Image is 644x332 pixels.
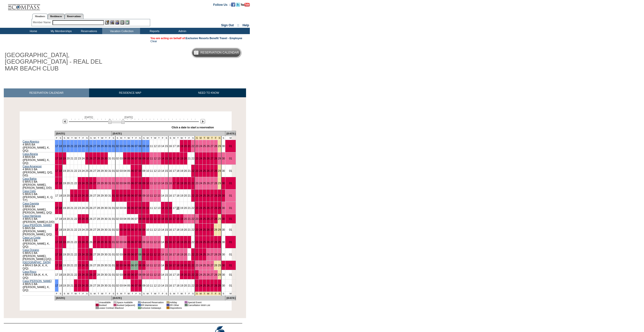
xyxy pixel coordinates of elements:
[65,14,84,19] a: Reservations
[161,194,164,197] a: 14
[199,169,202,172] a: 24
[82,169,85,172] a: 24
[93,145,96,148] a: 27
[63,206,66,209] a: 19
[157,157,160,160] a: 13
[67,169,70,172] a: 20
[135,157,138,160] a: 07
[176,206,179,209] a: 18
[169,194,172,197] a: 16
[139,169,142,172] a: 08
[82,145,85,148] a: 24
[78,206,81,209] a: 23
[142,206,145,209] a: 09
[127,206,130,209] a: 05
[67,145,70,148] a: 20
[146,206,149,209] a: 10
[4,88,89,97] a: RESERVATION CALENDAR
[229,194,232,197] a: 01
[169,206,172,209] a: 16
[176,145,179,148] a: 18
[78,157,81,160] a: 23
[120,157,123,160] a: 03
[139,194,142,197] a: 08
[165,157,168,160] a: 15
[176,182,179,185] a: 18
[131,182,134,185] a: 06
[173,157,176,160] a: 17
[135,206,138,209] a: 07
[199,182,202,185] a: 24
[104,182,108,185] a: 30
[199,157,202,160] a: 24
[110,20,114,25] img: View
[70,206,73,209] a: 21
[97,169,100,172] a: 28
[146,169,149,172] a: 10
[23,165,42,168] a: Casa Amanecer
[229,145,232,148] a: 01
[165,169,168,172] a: 15
[101,206,104,209] a: 29
[146,157,149,160] a: 10
[210,145,213,148] a: 27
[236,3,240,6] a: Follow us on Twitter
[108,182,111,185] a: 31
[74,206,77,209] a: 22
[23,202,39,205] a: Casa Gaviota
[186,37,242,40] a: Exclusive Resorts Benefit Travel - Employee
[70,169,73,172] a: 21
[59,182,62,185] a: 18
[139,145,142,148] a: 08
[161,169,164,172] a: 14
[188,182,191,185] a: 21
[116,157,119,160] a: 02
[89,157,92,160] a: 26
[165,194,168,197] a: 15
[188,145,191,148] a: 21
[86,206,89,209] a: 25
[131,206,134,209] a: 06
[112,157,115,160] a: 01
[214,194,217,197] a: 28
[116,182,119,185] a: 02
[101,182,104,185] a: 29
[176,157,179,160] a: 18
[142,182,145,185] a: 09
[120,206,123,209] a: 03
[157,145,160,148] a: 13
[231,3,235,6] a: Become our fan on Facebook
[184,182,187,185] a: 20
[180,206,183,209] a: 19
[67,194,70,197] a: 20
[93,169,96,172] a: 27
[123,145,126,148] a: 04
[222,169,225,172] a: 30
[199,145,202,148] a: 24
[67,157,70,160] a: 20
[146,182,149,185] a: 10
[127,182,130,185] a: 05
[195,182,198,185] a: 23
[203,182,206,185] a: 25
[222,157,225,160] a: 30
[55,206,58,209] a: 17
[161,145,164,148] a: 14
[210,182,213,185] a: 27
[192,157,195,160] a: 22
[86,194,89,197] a: 25
[116,206,119,209] a: 02
[108,145,111,148] a: 31
[180,182,183,185] a: 19
[150,169,153,172] a: 11
[154,182,157,185] a: 12
[101,145,104,148] a: 29
[169,157,172,160] a: 16
[116,194,119,197] a: 02
[184,157,187,160] a: 20
[176,194,179,197] a: 18
[78,182,81,185] a: 23
[89,88,171,97] a: RESIDENCE MAP
[135,145,138,148] a: 07
[131,194,134,197] a: 06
